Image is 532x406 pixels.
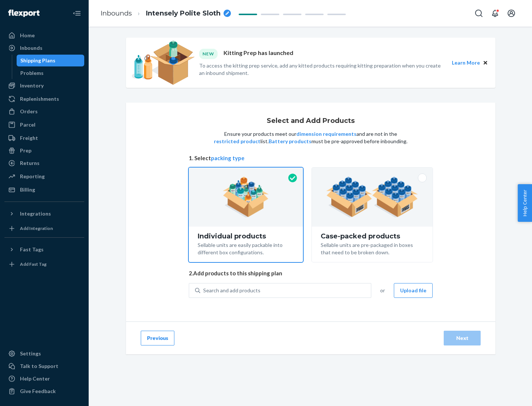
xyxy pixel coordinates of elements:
a: Add Fast Tag [4,258,84,270]
button: Integrations [4,208,84,220]
div: Sellable units are easily packable into different box configurations. [198,240,294,256]
div: Prep [20,147,31,154]
div: Shipping Plans [20,57,55,64]
div: Home [20,32,35,39]
div: Replenishments [20,95,59,103]
div: Sellable units are pre-packaged in boxes that need to be broken down. [321,240,424,256]
span: 2. Add products to this shipping plan [189,269,433,277]
a: Reporting [4,171,84,182]
button: Previous [141,331,174,345]
div: Problems [20,69,44,77]
div: Freight [20,134,38,142]
button: Fast Tags [4,244,84,255]
a: Billing [4,184,84,196]
a: Freight [4,132,84,144]
div: Search and add products [203,287,260,294]
div: NEW [199,49,218,59]
a: Returns [4,157,84,169]
a: Inbounds [100,9,132,17]
div: Next [450,334,474,342]
button: Battery products [269,138,311,145]
a: Orders [4,106,84,117]
button: Learn More [452,59,480,67]
p: Ensure your products meet our and are not in the list. must be pre-approved before inbounding. [213,130,408,145]
div: Inbounds [20,44,42,52]
p: Kitting Prep has launched [224,49,293,59]
div: Add Fast Tag [20,261,47,267]
button: Open account menu [504,6,519,21]
div: Add Integration [20,225,53,231]
button: Next [444,331,481,345]
div: Orders [20,108,38,115]
ol: breadcrumbs [95,3,237,24]
a: Add Integration [4,223,84,234]
a: Parcel [4,119,84,131]
a: Home [4,30,84,41]
button: Open Search Box [471,6,486,21]
div: Case-packed products [321,233,424,240]
button: Upload file [394,283,433,298]
p: To access the kitting prep service, add any kitted products requiring kitting preparation when yo... [199,62,445,77]
div: Help Center [20,375,50,382]
div: Fast Tags [20,246,44,253]
button: Help Center [518,184,532,222]
span: or [380,287,385,294]
h1: Select and Add Products [267,117,355,125]
div: Settings [20,350,41,357]
img: Flexport logo [8,10,40,17]
div: Integrations [20,210,51,217]
div: Parcel [20,121,35,128]
button: Open notifications [488,6,502,21]
img: individual-pack.facf35554cb0f1810c75b2bd6df2d64e.png [223,177,269,217]
div: Talk to Support [20,362,58,370]
a: Inbounds [4,42,84,54]
a: Prep [4,145,84,156]
button: Close [481,59,490,67]
span: Intensely Polite Sloth [146,9,221,18]
a: Talk to Support [4,360,84,372]
a: Problems [17,67,85,79]
div: Reporting [20,173,45,180]
button: packing type [211,154,245,162]
a: Settings [4,348,84,359]
a: Inventory [4,80,84,92]
button: restricted product [214,138,260,145]
button: Close Navigation [69,6,84,21]
div: Give Feedback [20,388,56,395]
img: case-pack.59cecea509d18c883b923b81aeac6d0b.png [326,177,418,217]
div: Individual products [198,233,294,240]
a: Shipping Plans [17,55,85,66]
button: dimension requirements [296,130,357,138]
div: Inventory [20,82,44,89]
span: 1. Select [189,154,433,162]
a: Help Center [4,373,84,385]
div: Returns [20,159,40,167]
div: Billing [20,186,35,193]
a: Replenishments [4,93,84,105]
button: Give Feedback [4,385,84,397]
